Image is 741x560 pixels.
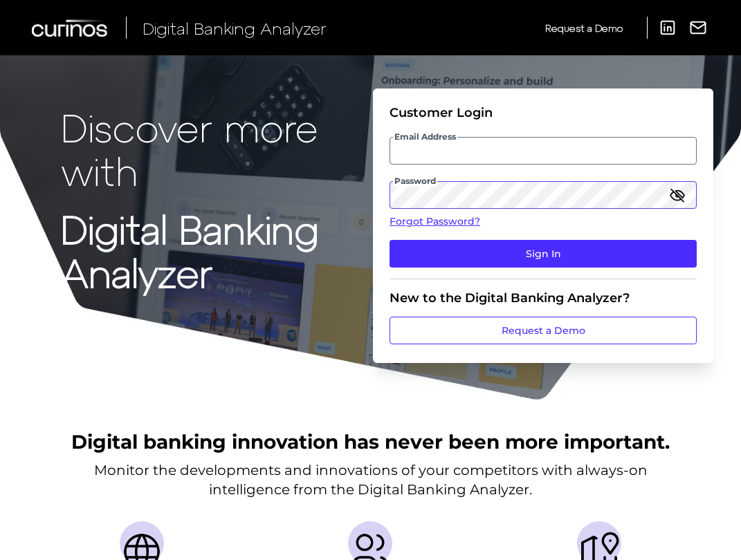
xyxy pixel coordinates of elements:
a: Forgot Password? [390,214,697,229]
a: Request a Demo [390,317,697,344]
strong: Digital Banking Analyzer [61,205,319,295]
span: Email Address [393,131,457,142]
a: Request a Demo [545,17,623,39]
div: Customer Login [390,105,697,120]
span: Request a Demo [545,22,623,34]
span: Digital Banking Analyzer [143,18,327,38]
h2: Digital banking innovation has never been more important. [71,429,670,455]
p: Monitor the developments and innovations of your competitors with always-on intelligence from the... [94,460,648,499]
button: Sign In [390,240,697,268]
div: New to the Digital Banking Analyzer? [390,290,697,306]
img: Curinos [32,19,109,37]
p: Discover more with [61,105,367,193]
span: Password [393,176,437,187]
